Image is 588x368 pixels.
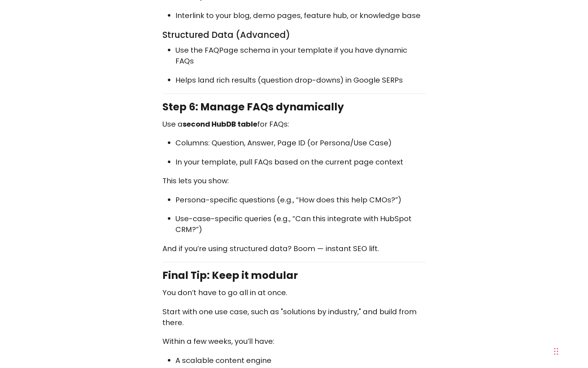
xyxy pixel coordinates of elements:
p: A scalable content engine [175,355,426,366]
p: Columns: Question, Answer, Page ID (or Persona/Use Case) [175,137,426,148]
p: Use-case-specific queries (e.g., “Can this integrate with HubSpot CRM?”) [175,213,426,235]
p: This lets you show: [162,175,426,186]
strong: second HubDB table [183,119,257,129]
p: Within a few weeks, you’ll have: [162,336,426,347]
h3: Structured Data (Advanced) [162,29,426,41]
h2: Final Tip: Keep it modular [162,269,426,282]
p: Persona-specific questions (e.g., “How does this help CMOs?”) [175,194,426,205]
p: Interlink to your blog, demo pages, feature hub, or knowledge base [175,10,426,21]
h2: Step 6: Manage FAQs dynamically [162,100,426,114]
p: In your template, pull FAQs based on the current page context [175,157,426,167]
div: Drag [554,341,558,362]
p: Start with one use case, such as "solutions by industry," and build from there. [162,306,426,328]
p: And if you’re using structured data? Boom — instant SEO lift. [162,243,426,254]
p: Helps land rich results (question drop-downs) in Google SERPs [175,75,426,86]
iframe: Chat Widget [426,278,588,368]
p: Use a for FAQs: [162,119,426,130]
p: Use the FAQPage schema in your template if you have dynamic FAQs [175,45,426,66]
p: You don’t have to go all in at once. [162,287,426,298]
